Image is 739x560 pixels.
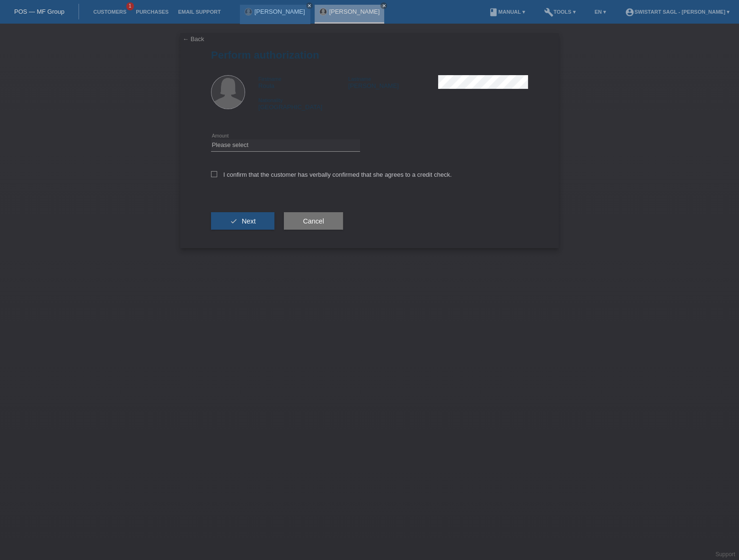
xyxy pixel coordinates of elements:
a: bookManual ▾ [484,9,530,15]
span: Cancel [303,217,324,225]
a: close [380,2,387,9]
a: [PERSON_NAME] [255,8,305,15]
div: [PERSON_NAME] [348,75,438,89]
i: build [544,8,554,17]
button: check Next [211,212,274,230]
a: buildTools ▾ [539,9,581,15]
h1: Perform authorization [211,49,528,61]
a: close [306,2,313,9]
a: account_circleSwistart Sagl - [PERSON_NAME] ▾ [620,9,734,15]
span: Next [242,217,255,225]
i: account_circle [625,8,634,17]
a: POS — MF Group [14,8,64,15]
span: Lastname [348,76,371,82]
a: Customers [88,9,131,15]
a: EN ▾ [590,9,611,15]
i: check [230,217,238,225]
a: Support [715,551,735,558]
label: I confirm that the customer has verbally confirmed that she agrees to a credit check. [211,171,452,178]
span: Firstname [258,76,282,82]
a: Purchases [131,9,173,15]
i: close [381,3,386,8]
i: book [489,8,498,17]
a: Email Support [173,9,225,15]
div: Roula [258,75,348,89]
button: Cancel [284,212,343,230]
span: Nationality [258,97,282,103]
div: [GEOGRAPHIC_DATA] [258,96,348,111]
a: ← Back [183,35,204,43]
i: close [307,3,312,8]
a: [PERSON_NAME] [329,8,380,15]
span: 1 [126,2,134,10]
